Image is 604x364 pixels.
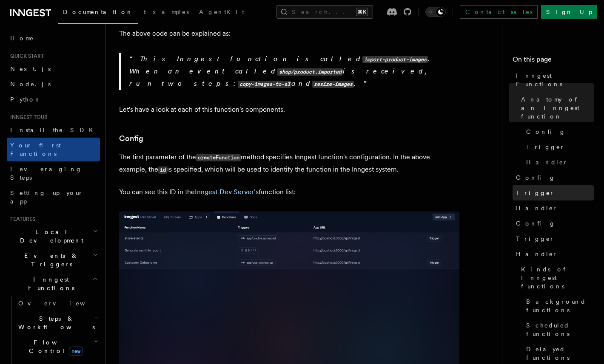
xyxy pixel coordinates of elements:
span: Steps & Workflows [15,314,95,331]
a: Config [513,170,594,185]
button: Steps & Workflows [15,311,100,335]
a: Install the SDK [7,122,100,138]
p: The first parameter of the method specifies Inngest function's configuration. In the above exampl... [119,151,459,176]
span: Background functions [526,297,594,314]
p: You can see this ID in the function list: [119,186,459,198]
a: Background functions [523,294,594,318]
button: Events & Triggers [7,248,100,272]
span: Quick start [7,53,44,59]
a: Kinds of Inngest functions [518,262,594,294]
a: Examples [138,3,194,23]
a: AgentKit [194,3,249,23]
span: Scheduled functions [526,321,594,338]
a: Handler [513,200,594,216]
span: Inngest tour [7,114,48,121]
span: Handler [516,250,558,258]
span: AgentKit [199,8,244,15]
a: Trigger [513,231,594,246]
span: Next.js [10,65,51,72]
span: Config [526,127,566,136]
span: Overview [18,300,106,307]
a: Config [513,216,594,231]
span: Features [7,216,35,223]
a: Handler [513,246,594,262]
a: Next.js [7,61,100,76]
a: Scheduled functions [523,318,594,341]
code: resize-images [312,81,354,88]
span: Trigger [526,143,565,151]
a: Node.js [7,76,100,92]
code: id [158,166,167,174]
a: Config [119,133,143,144]
p: The above code can be explained as: [119,28,459,40]
span: Examples [143,8,189,15]
button: Search...⌘K [276,5,373,19]
span: Install the SDK [10,127,98,133]
span: Local Development [7,228,93,245]
span: Events & Triggers [7,251,93,268]
a: Overview [15,296,100,311]
span: Setting up your app [10,189,83,205]
a: Trigger [523,139,594,155]
code: import-product-images [362,56,428,63]
a: Inngest Functions [513,68,594,92]
h4: On this page [513,54,594,68]
span: new [69,347,83,356]
code: shop/product.imported [277,68,343,76]
a: Contact sales [460,5,538,19]
span: Handler [526,158,568,166]
span: Your first Functions [10,142,61,157]
span: Flow Control [15,338,94,355]
code: createFunction [196,154,241,161]
span: Handler [516,204,558,212]
span: Config [516,219,556,228]
a: Documentation [58,3,138,24]
a: Your first Functions [7,138,100,161]
a: Config [523,124,594,139]
kbd: ⌘K [356,8,368,16]
p: Let's have a look at each of this function's components. [119,104,459,116]
code: copy-images-to-s3 [238,81,291,88]
span: Delayed functions [526,345,594,362]
button: Flow Controlnew [15,335,100,358]
span: Home [10,34,34,42]
button: Inngest Functions [7,272,100,296]
span: Anatomy of an Inngest function [521,95,594,121]
a: Trigger [513,185,594,200]
a: Python [7,92,100,107]
p: This Inngest function is called . When an event called is received, run two steps: and . [129,53,459,90]
a: Setting up your app [7,185,100,209]
span: Node.js [10,81,51,87]
a: Sign Up [541,5,597,19]
a: Inngest Dev Server's [195,188,259,196]
a: Home [7,31,100,46]
a: Leveraging Steps [7,161,100,185]
span: Inngest Functions [7,275,92,292]
span: Config [516,173,556,182]
span: Trigger [516,189,555,197]
span: Inngest Functions [516,71,594,88]
a: Handler [523,155,594,170]
a: Anatomy of an Inngest function [518,92,594,124]
span: Leveraging Steps [10,166,82,181]
span: Kinds of Inngest functions [521,265,594,291]
button: Local Development [7,224,100,248]
span: Python [10,96,41,103]
span: Documentation [63,8,133,15]
button: Toggle dark mode [425,7,446,17]
span: Trigger [516,234,555,243]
